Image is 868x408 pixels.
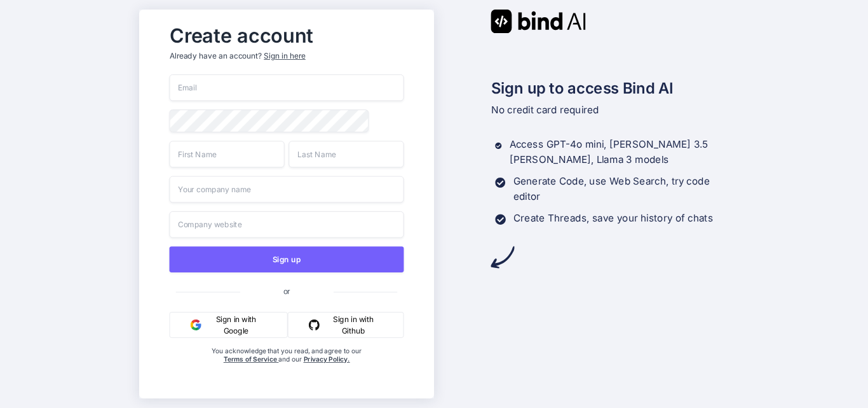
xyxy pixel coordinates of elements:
button: Sign in with Github [287,312,403,338]
img: github [308,320,319,330]
input: Company website [169,211,403,238]
img: Bind AI logo [491,10,586,33]
input: Your company name [169,176,403,203]
p: No credit card required [491,102,729,118]
img: google [190,320,201,330]
h2: Create account [169,27,403,44]
a: Terms of Service [223,355,278,363]
button: Sign in with Google [169,312,287,338]
div: Sign in here [264,51,305,62]
img: arrow [491,246,514,269]
span: or [240,278,333,304]
h2: Sign up to access Bind AI [491,76,729,99]
p: Already have an account? [169,51,403,62]
input: Email [169,74,403,101]
p: Access GPT-4o mini, [PERSON_NAME] 3.5 [PERSON_NAME], Llama 3 models [509,137,729,168]
button: Sign up [169,246,403,272]
input: Last Name [288,141,403,167]
a: Privacy Policy. [303,355,349,363]
p: Create Threads, save your history of chats [513,211,713,226]
input: First Name [169,141,284,167]
div: You acknowledge that you read, and agree to our and our [208,346,365,390]
p: Generate Code, use Web Search, try code editor [513,174,729,204]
